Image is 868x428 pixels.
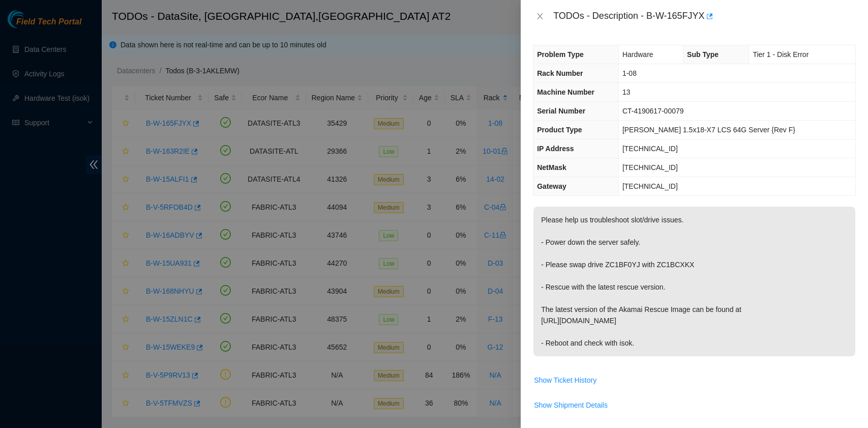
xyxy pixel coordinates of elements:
span: 1-08 [622,69,637,77]
span: 13 [622,88,631,96]
span: [TECHNICAL_ID] [622,182,678,190]
span: NetMask [537,163,566,172]
span: Show Shipment Details [534,400,608,411]
button: Show Ticket History [533,372,597,388]
span: Machine Number [537,88,594,96]
button: Close [533,12,547,21]
span: [TECHNICAL_ID] [622,145,678,153]
span: Product Type [537,126,582,134]
span: CT-4190617-00079 [622,107,684,115]
span: Hardware [622,50,653,59]
span: Show Ticket History [534,375,596,386]
span: [PERSON_NAME] 1.5x18-X7 LCS 64G Server {Rev F} [622,126,795,134]
span: Rack Number [537,69,583,77]
span: Gateway [537,182,566,190]
span: Sub Type [687,50,719,59]
p: Please help us troubleshoot slot/drive issues. - Power down the server safely. - Please swap driv... [533,207,855,356]
span: Tier 1 - Disk Error [753,50,809,59]
span: IP Address [537,145,574,153]
div: TODOs - Description - B-W-165FJYX [553,8,856,24]
span: Serial Number [537,107,585,115]
span: close [536,12,544,20]
span: [TECHNICAL_ID] [622,163,678,172]
button: Show Shipment Details [533,397,608,413]
span: Problem Type [537,50,584,59]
